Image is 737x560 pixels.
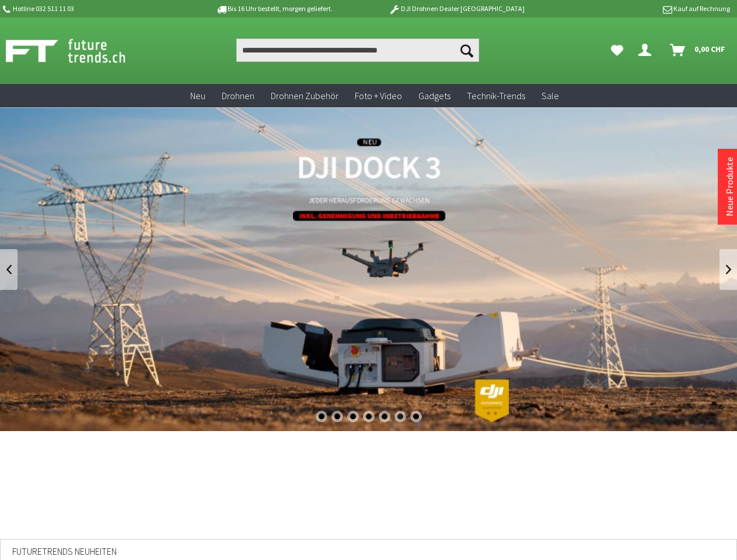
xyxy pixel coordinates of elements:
[394,411,406,422] div: 6
[365,2,547,16] p: DJI Drohnen Dealer [GEOGRAPHIC_DATA]
[379,411,390,422] div: 5
[363,411,375,422] div: 4
[355,90,402,101] span: Foto + Video
[271,90,338,101] span: Drohnen Zubehör
[455,38,479,62] button: Suchen
[459,84,533,108] a: Technik-Trends
[665,38,731,62] a: Warenkorb
[6,36,151,65] img: Shop Futuretrends - zur Startseite wechseln
[467,90,525,101] span: Technik-Trends
[533,84,567,108] a: Sale
[605,38,629,62] a: Meine Favoriten
[214,84,263,108] a: Drohnen
[236,38,479,62] input: Produkt, Marke, Kategorie, EAN, Artikelnummer…
[182,84,214,108] a: Neu
[316,411,327,422] div: 1
[542,90,559,101] span: Sale
[331,411,343,422] div: 2
[347,84,410,108] a: Foto + Video
[694,40,725,58] span: 0,00 CHF
[634,38,661,62] a: Dein Konto
[548,2,730,16] p: Kauf auf Rechnung
[222,90,254,101] span: Drohnen
[410,411,422,422] div: 7
[410,84,459,108] a: Gadgets
[183,2,365,16] p: Bis 16 Uhr bestellt, morgen geliefert.
[190,90,205,101] span: Neu
[418,90,450,101] span: Gadgets
[347,411,359,422] div: 3
[1,2,183,16] p: Hotline 032 511 11 03
[724,157,735,216] a: Neue Produkte
[263,84,347,108] a: Drohnen Zubehör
